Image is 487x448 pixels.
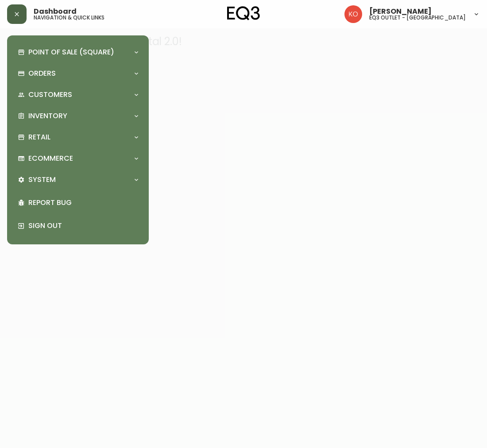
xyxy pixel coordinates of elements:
[34,8,77,15] span: Dashboard
[344,5,362,23] img: 9beb5e5239b23ed26e0d832b1b8f6f2a
[28,90,72,100] p: Customers
[28,47,114,57] p: Point of Sale (Square)
[28,132,50,142] p: Retail
[14,191,142,214] div: Report Bug
[14,42,142,62] div: Point of Sale (Square)
[14,127,142,147] div: Retail
[14,214,142,237] div: Sign Out
[14,149,142,168] div: Ecommerce
[14,64,142,83] div: Orders
[28,154,73,163] p: Ecommerce
[28,69,56,78] p: Orders
[14,106,142,126] div: Inventory
[28,111,67,121] p: Inventory
[28,198,138,208] p: Report Bug
[34,15,104,20] h5: navigation & quick links
[28,175,56,185] p: System
[14,85,142,104] div: Customers
[369,15,466,20] h5: eq3 outlet - [GEOGRAPHIC_DATA]
[14,170,142,189] div: System
[28,221,138,231] p: Sign Out
[227,6,260,20] img: logo
[369,8,432,15] span: [PERSON_NAME]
